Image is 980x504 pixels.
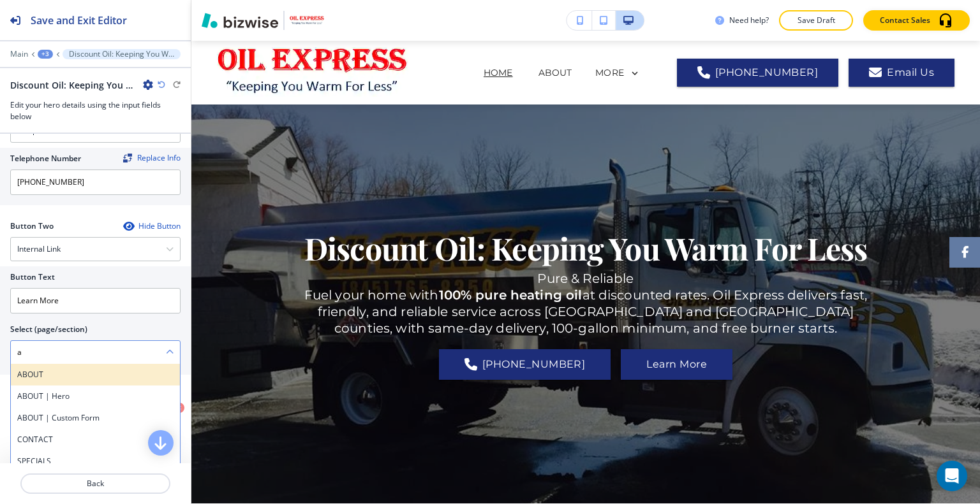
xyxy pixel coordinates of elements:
h4: ABOUT | Custom Form [17,412,174,424]
h3: Need help? [729,15,769,26]
p: Fuel your home with at discounted rates. Oil Express delivers fast, friendly, and reliable servic... [299,287,873,336]
button: Hide Button [123,221,181,231]
p: Discount Oil: Keeping You Warm For Less [69,50,174,59]
p: Contact Sales [880,15,930,26]
p: Discount Oil: Keeping You Warm For Less [304,228,868,268]
div: My PhotosFind Photos [10,407,181,489]
h4: ABOUT | Hero [17,391,174,402]
img: Bizwise Logo [202,13,278,28]
span: Find and replace this information across Bizwise [123,154,181,164]
a: [PHONE_NUMBER] [439,349,611,380]
h2: Button Two [10,220,54,232]
h3: Edit your hero details using the input fields below [10,99,181,122]
div: Open Intercom Messenger [937,461,967,491]
h2: Save and Exit Editor [31,13,127,28]
button: Learn More [621,349,732,380]
p: MORE [595,68,624,78]
a: Email Us [849,59,954,87]
a: [PHONE_NUMBER] [677,59,838,87]
h4: ABOUT [17,369,174,380]
button: Contact Sales [863,10,970,31]
h2: Telephone Number [10,153,81,164]
h2: Button Text [10,271,55,283]
div: Replace Info [123,154,181,162]
button: +3 [38,50,53,59]
img: Oil Express [217,47,408,97]
strong: 100% pure heating oil [439,287,583,303]
button: Discount Oil: Keeping You Warm For Less [63,49,181,59]
button: Main [10,50,28,59]
input: Ex. 561-222-1111 [10,169,181,195]
h6: Pure & Reliable [299,270,873,336]
p: ABOUT [538,66,572,80]
h2: Discount Oil: Keeping You Warm For Less [10,78,138,92]
img: Replace [123,154,132,162]
h4: CONTACT [17,434,174,445]
h2: Select (page/section) [10,324,87,335]
h4: Internal Link [17,243,61,255]
button: ReplaceReplace Info [123,154,181,162]
input: Manual Input [11,342,166,363]
p: HOME [484,66,513,80]
button: Save Draft [779,10,853,31]
h4: SPECIALS [17,456,174,467]
div: MORE [595,62,657,82]
p: Back [22,478,169,489]
img: Your Logo [290,16,324,25]
p: Save Draft [796,15,836,26]
a: Social media link to facebook account [949,237,980,268]
button: Back [20,473,170,494]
